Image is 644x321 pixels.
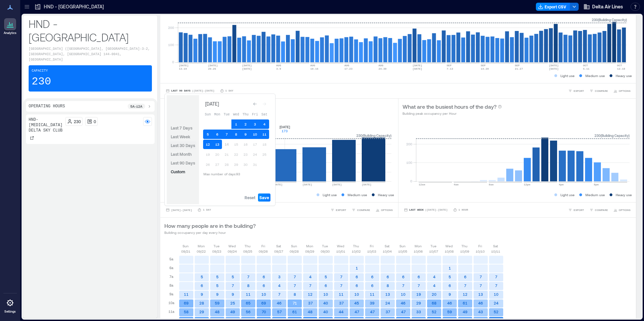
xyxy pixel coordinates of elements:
button: OPTIONS [374,207,394,213]
text: 7 [495,283,497,288]
p: Building peak occupancy per Hour [402,111,502,116]
text: 69 [184,301,189,305]
p: 10/07 [429,249,438,254]
span: Max number of days: 93 [203,172,240,176]
text: 10 [401,292,406,296]
text: 6 [387,275,389,279]
p: 10/03 [367,249,376,254]
text: 11 [370,292,375,296]
text: 10 [261,292,266,296]
span: COMPARE [595,89,608,93]
text: 7 [402,283,405,288]
p: HND - [GEOGRAPHIC_DATA] [29,17,152,44]
text: [DATE] [413,67,422,70]
span: EXPORT [336,208,346,212]
p: 10/05 [398,249,407,254]
text: 13 [478,292,483,296]
text: [DATE] [242,64,252,67]
p: Heavy use [616,73,632,78]
button: 22 [231,150,241,159]
text: [DATE] [302,183,312,186]
text: 7 [309,283,312,288]
p: Wed [445,243,453,249]
text: 7 [495,275,497,279]
p: 09/26 [259,249,268,254]
span: COMPARE [595,208,608,212]
p: 5a - 12a [130,104,142,109]
text: 46 [478,301,483,305]
p: Fri [478,243,482,249]
text: 61 [463,301,468,305]
th: Thursday [241,109,250,119]
th: Friday [250,109,260,119]
p: HND-[MEDICAL_DATA] Delta Sky Club [29,117,63,133]
text: 9 [232,292,234,296]
text: AUG [379,64,384,67]
text: 17-23 [344,67,352,70]
text: 29 [199,310,204,314]
button: 13 [213,140,222,149]
text: 5 [232,275,234,279]
text: 3-9 [276,67,281,70]
text: 13-19 [179,67,187,70]
button: Last 7 Days [169,124,194,132]
span: Last Month [171,152,192,156]
text: 11 [339,292,344,296]
text: 10 [494,292,498,296]
button: 10 [250,130,260,139]
button: 18 [260,140,269,149]
tspan: 0 [172,60,174,64]
button: COMPARE [588,87,609,94]
text: 24-30 [379,67,387,70]
p: Operating Hours [29,104,65,109]
text: 39 [370,301,375,305]
p: 09/21 [181,249,190,254]
p: Medium use [348,192,367,198]
text: [DATE] [413,64,422,67]
p: Building occupancy per day every hour [164,230,256,235]
span: Reset [245,195,255,200]
text: 20 [432,292,437,296]
text: 6 [263,283,265,288]
p: 10/06 [414,249,423,254]
a: Analytics [2,16,19,37]
p: Sat [385,243,389,249]
text: [DATE] [179,64,189,67]
text: 7 [232,283,234,288]
text: 59 [215,301,220,305]
p: 09/22 [197,249,206,254]
text: 6 [263,275,265,279]
p: Light use [560,192,575,198]
tspan: 100 [406,160,412,165]
button: 9 [241,130,250,139]
p: 10/10 [476,249,485,254]
p: 11a [168,309,174,314]
text: 4pm [559,183,564,186]
text: 40 [323,301,328,305]
span: Sat [261,113,267,116]
text: AUG [276,64,281,67]
span: OPTIONS [381,208,393,212]
button: Go to previous month [250,99,260,109]
p: 09/28 [290,249,299,254]
p: 09/25 [243,249,252,254]
text: 6 [402,275,405,279]
text: 28 [199,301,204,305]
p: 1 Day [203,208,211,212]
text: 37 [339,301,344,305]
p: Analytics [4,31,17,35]
span: [DATE] - [DATE] [171,209,192,212]
text: 1 [356,266,358,270]
text: OCT [583,64,588,67]
button: 2 [241,119,250,129]
p: Thu [245,243,251,249]
text: 46 [277,301,282,305]
text: 19 [416,292,421,296]
button: EXPORT [567,87,585,94]
p: Mon [415,243,422,249]
button: 19 [203,150,213,159]
text: 5 [216,275,219,279]
text: 1 [449,266,451,270]
text: 58 [184,310,189,314]
p: 5a [169,256,173,262]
